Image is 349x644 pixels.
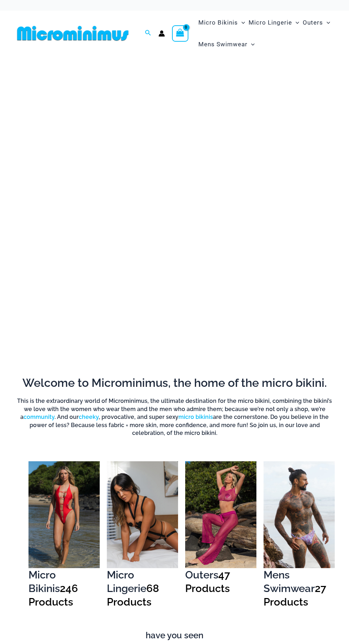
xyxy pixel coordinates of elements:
[196,11,335,56] nav: Site Navigation
[14,25,131,41] img: MM SHOP LOGO FLAT
[303,14,323,32] span: Outers
[197,12,247,33] a: Micro BikinisMenu ToggleMenu Toggle
[158,30,165,37] a: Account icon link
[14,397,335,437] h6: This is the extraordinary world of Microminimus, the ultimate destination for the micro bikini, c...
[292,14,299,32] span: Menu Toggle
[249,14,292,32] span: Micro Lingerie
[107,461,178,568] img: Micro Lingerie
[28,461,100,616] a: Visit product category Micro Bikinis
[14,375,335,390] h2: Welcome to Microminimus, the home of the micro bikini.
[145,29,151,38] a: Search icon link
[178,414,213,420] a: micro bikinis
[185,461,256,602] a: Visit product category Outers
[107,461,178,616] a: Visit product category Micro Lingerie
[198,35,248,53] span: Mens Swimwear
[185,568,256,595] h2: Outers
[14,630,335,641] h4: have you seen
[247,12,301,33] a: Micro LingerieMenu ToggleMenu Toggle
[264,461,335,616] a: Visit product category Mens Swimwear
[264,568,335,609] h2: Mens Swimwear
[28,568,100,609] h2: Micro Bikinis
[28,461,100,568] img: Micro Bikinis
[197,33,256,55] a: Mens SwimwearMenu ToggleMenu Toggle
[323,14,330,32] span: Menu Toggle
[198,14,238,32] span: Micro Bikinis
[248,35,255,53] span: Menu Toggle
[172,25,188,42] a: View Shopping Cart, empty
[107,568,178,609] h2: Micro Lingerie
[79,414,99,420] a: cheeky
[264,461,335,568] img: Mens Swimwear
[24,414,54,420] a: community
[301,12,332,33] a: OutersMenu ToggleMenu Toggle
[185,461,256,568] img: Outers
[238,14,245,32] span: Menu Toggle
